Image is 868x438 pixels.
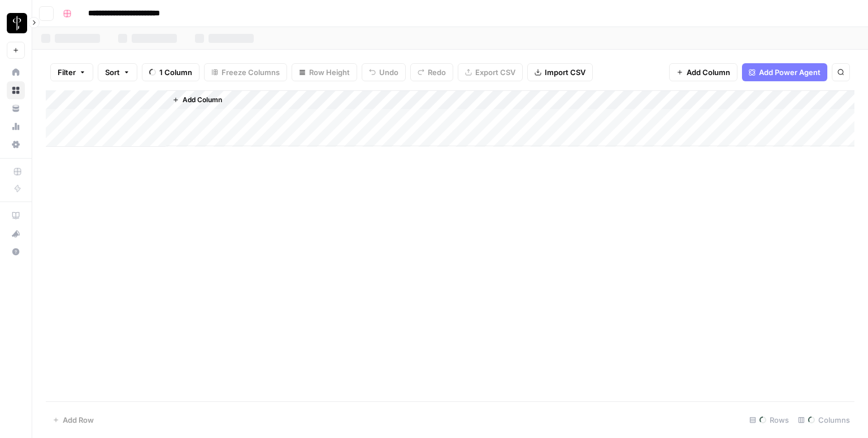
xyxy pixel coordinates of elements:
[793,411,854,429] div: Columns
[222,67,280,78] span: Freeze Columns
[7,117,25,135] a: Usage
[545,67,585,78] span: Import CSV
[46,411,101,429] button: Add Row
[142,63,199,81] button: 1 Column
[759,67,821,78] span: Add Power Agent
[7,135,25,154] a: Settings
[7,99,25,117] a: Your Data
[309,67,350,78] span: Row Height
[745,411,793,429] div: Rows
[475,67,515,78] span: Export CSV
[7,207,25,225] a: AirOps Academy
[527,63,593,81] button: Import CSV
[458,63,523,81] button: Export CSV
[105,67,120,78] span: Sort
[159,67,192,78] span: 1 Column
[7,9,25,37] button: Workspace: LP Production Workloads
[98,63,137,81] button: Sort
[362,63,406,81] button: Undo
[7,63,25,81] a: Home
[168,93,227,107] button: Add Column
[204,63,287,81] button: Freeze Columns
[669,63,737,81] button: Add Column
[7,225,25,243] button: What's new?
[183,95,222,105] span: Add Column
[379,67,398,78] span: Undo
[7,13,27,33] img: LP Production Workloads Logo
[428,67,446,78] span: Redo
[50,63,93,81] button: Filter
[687,67,730,78] span: Add Column
[7,243,25,261] button: Help + Support
[742,63,827,81] button: Add Power Agent
[7,81,25,99] a: Browse
[410,63,453,81] button: Redo
[63,414,94,426] span: Add Row
[7,225,24,242] div: What's new?
[292,63,357,81] button: Row Height
[58,67,76,78] span: Filter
